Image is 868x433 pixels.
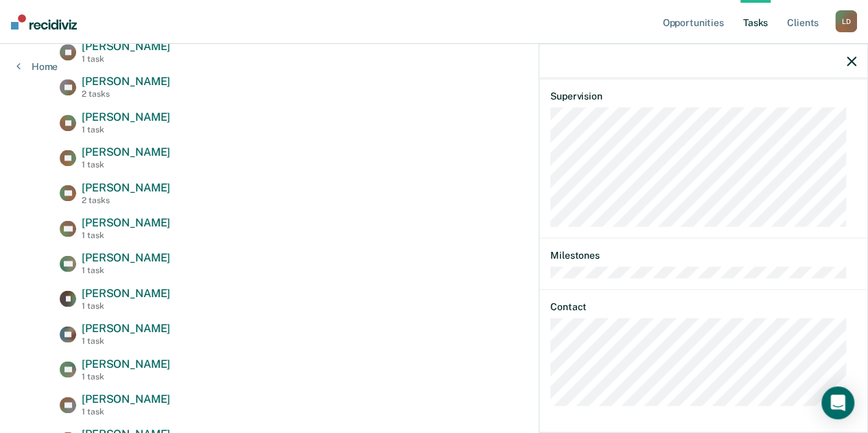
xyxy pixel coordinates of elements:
[82,181,170,194] span: [PERSON_NAME]
[82,40,170,53] span: [PERSON_NAME]
[550,91,856,102] dt: Supervision
[82,251,170,264] span: [PERSON_NAME]
[82,196,170,205] div: 2 tasks
[550,250,856,261] dt: Milestones
[82,89,170,99] div: 2 tasks
[82,54,170,64] div: 1 task
[82,393,170,406] span: [PERSON_NAME]
[82,160,170,169] div: 1 task
[82,322,170,335] span: [PERSON_NAME]
[82,407,170,417] div: 1 task
[16,60,58,73] a: Home
[82,266,170,275] div: 1 task
[835,10,857,32] div: L D
[821,386,854,419] div: Open Intercom Messenger
[82,358,170,371] span: [PERSON_NAME]
[82,231,170,240] div: 1 task
[82,287,170,300] span: [PERSON_NAME]
[82,110,170,124] span: [PERSON_NAME]
[82,125,170,134] div: 1 task
[82,372,170,382] div: 1 task
[82,216,170,229] span: [PERSON_NAME]
[82,301,170,311] div: 1 task
[11,14,77,30] img: Recidiviz
[550,301,856,312] dt: Contact
[82,75,170,88] span: [PERSON_NAME]
[82,336,170,346] div: 1 task
[82,145,170,159] span: [PERSON_NAME]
